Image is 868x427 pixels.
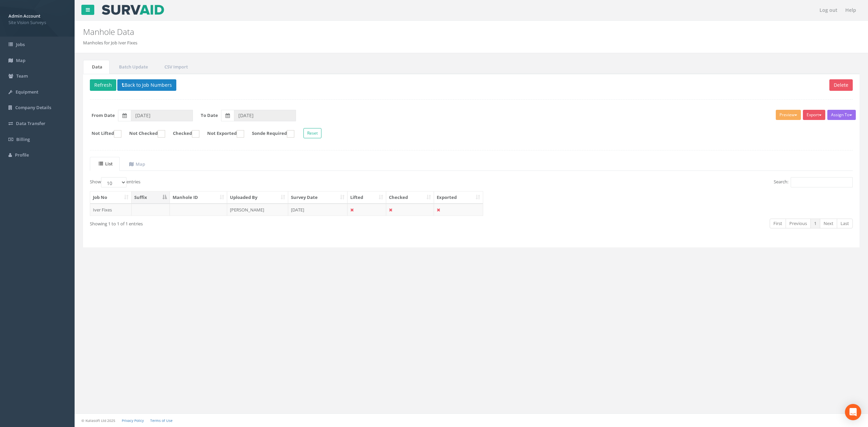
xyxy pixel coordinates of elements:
span: Jobs [16,41,25,47]
a: Admin Account Site Vision Surveys [8,11,66,25]
span: Team [16,73,28,79]
a: CSV Import [156,60,195,74]
label: Search: [774,177,853,187]
uib-tab-heading: List [99,161,113,167]
button: Delete [829,79,853,91]
strong: Admin Account [8,13,40,19]
a: List [90,157,120,171]
label: To Date [201,112,218,118]
th: Survey Date: activate to sort column ascending [288,191,348,204]
div: Open Intercom Messenger [845,404,861,420]
span: Billing [16,136,30,142]
label: Not Lifted [85,130,121,138]
li: Manholes for Job Iver Fixes [83,40,137,46]
a: Map [120,157,152,171]
a: Terms of Use [150,418,173,423]
span: Site Vision Surveys [8,19,66,26]
th: Job No: activate to sort column ascending [90,191,132,204]
button: Assign To [827,110,856,120]
span: Map [16,57,25,63]
a: Previous [786,219,811,228]
button: Export [803,110,825,120]
th: Checked: activate to sort column ascending [386,191,434,204]
label: Show entries [90,177,140,187]
th: Suffix: activate to sort column descending [132,191,170,204]
td: [DATE] [288,204,348,216]
span: Equipment [16,89,38,95]
td: Iver Fixes [90,204,132,216]
th: Manhole ID: activate to sort column ascending [170,191,227,204]
label: Checked [166,130,199,138]
th: Uploaded By: activate to sort column ascending [227,191,288,204]
button: Reset [303,128,321,138]
span: Profile [15,152,29,158]
span: Company Details [15,104,51,110]
button: Preview [776,110,801,120]
button: Refresh [90,79,116,91]
input: From Date [131,110,193,121]
a: First [770,219,786,228]
th: Exported: activate to sort column ascending [434,191,483,204]
label: Not Checked [122,130,165,138]
select: Showentries [101,177,126,187]
label: From Date [92,112,115,118]
a: Privacy Policy [122,418,144,423]
input: Search: [791,177,853,187]
a: Last [837,219,853,228]
input: To Date [234,110,296,121]
td: [PERSON_NAME] [227,204,288,216]
span: Data Transfer [16,120,45,126]
a: Next [820,219,837,228]
th: Lifted: activate to sort column ascending [348,191,387,204]
div: Showing 1 to 1 of 1 entries [90,218,402,227]
a: Batch Update [110,60,155,74]
button: Back to Job Numbers [117,79,176,91]
small: © Kullasoft Ltd 2025 [81,418,115,423]
label: Not Exported [200,130,244,138]
a: Data [83,60,110,74]
uib-tab-heading: Map [129,161,145,167]
a: 1 [810,219,820,228]
h2: Manhole Data [83,27,728,36]
label: Sonde Required [245,130,294,138]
